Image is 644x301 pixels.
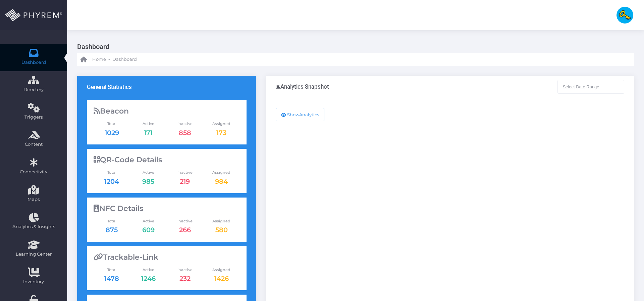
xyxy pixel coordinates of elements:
span: Active [130,121,167,127]
span: Inactive [167,170,203,175]
span: Assigned [203,267,240,273]
span: Assigned [203,218,240,224]
div: Analytics Snapshot [276,83,329,90]
a: 1478 [104,274,119,283]
div: Beacon [94,107,240,116]
a: 858 [179,129,191,137]
span: Inactive [167,218,203,224]
span: Active [130,267,167,273]
button: ShowAnalytics [276,108,324,121]
span: Total [94,121,130,127]
span: Active [130,218,167,224]
span: Assigned [203,121,240,127]
h3: Dashboard [77,40,629,53]
span: Show [287,112,299,117]
input: Select Date Range [557,80,625,93]
div: QR-Code Details [94,156,240,164]
span: Inactive [167,267,203,273]
span: Assigned [203,170,240,175]
span: Total [94,267,130,273]
div: Trackable-Link [94,253,240,262]
span: Learning Center [4,251,63,258]
a: 984 [215,177,228,185]
span: Content [4,141,63,148]
span: Analytics & Insights [4,223,63,230]
span: Maps [28,196,40,203]
a: 1029 [105,129,119,137]
span: Triggers [4,114,63,121]
span: Total [94,170,130,175]
a: 266 [179,226,191,234]
li: - [107,56,111,63]
a: 1246 [141,274,156,283]
span: Connectivity [4,169,63,175]
a: 985 [142,177,154,185]
a: 171 [144,129,153,137]
span: Dashboard [21,59,46,66]
a: 875 [106,226,118,234]
a: 580 [215,226,228,234]
a: Home [80,53,106,66]
span: Inactive [167,121,203,127]
div: NFC Details [94,204,240,213]
a: 219 [180,177,190,185]
span: Inventory [4,278,63,285]
a: 1426 [214,274,229,283]
span: Dashboard [112,56,137,63]
a: 1204 [104,177,119,185]
a: 173 [216,129,226,137]
span: Total [94,218,130,224]
span: Directory [4,86,63,93]
span: Active [130,170,167,175]
a: 232 [179,274,191,283]
span: Home [92,56,106,63]
h3: General Statistics [87,84,132,90]
a: Dashboard [112,53,137,66]
a: 609 [142,226,155,234]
